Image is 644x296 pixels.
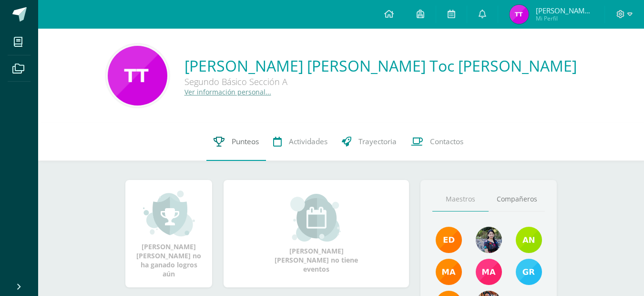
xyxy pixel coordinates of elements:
div: [PERSON_NAME] [PERSON_NAME] no tiene eventos [269,194,364,274]
span: Contactos [430,137,463,147]
img: b7ce7144501556953be3fc0a459761b8.png [516,259,542,285]
img: 9b17679b4520195df407efdfd7b84603.png [476,227,502,253]
img: 7766054b1332a6085c7723d22614d631.png [476,259,502,285]
span: Trayectoria [358,137,397,147]
a: Ver información personal... [184,87,271,96]
img: e6b27947fbea61806f2b198ab17e5dde.png [516,227,542,253]
img: 2013d08d7dde7c9acbb66dc09b9b8cbe.png [510,5,529,24]
a: Contactos [404,123,470,161]
a: [PERSON_NAME] [PERSON_NAME] Toc [PERSON_NAME] [184,55,577,76]
a: Trayectoria [335,123,404,161]
a: Compañeros [489,187,545,211]
div: [PERSON_NAME] [PERSON_NAME] no ha ganado logros aún [135,190,203,278]
img: 40f43045b6dd76ab8c0051a88bb6f805.png [108,46,167,106]
span: [PERSON_NAME] [PERSON_NAME] [536,6,593,15]
span: Mi Perfil [536,14,593,22]
img: achievement_small.png [143,190,195,237]
img: event_small.png [290,194,342,242]
a: Actividades [266,123,335,161]
a: Maestros [432,187,489,211]
span: Actividades [289,137,327,147]
div: Segundo Básico Sección A [184,76,470,87]
img: f40e456500941b1b33f0807dd74ea5cf.png [436,227,462,253]
img: 560278503d4ca08c21e9c7cd40ba0529.png [436,259,462,285]
span: Punteos [232,137,259,147]
a: Punteos [206,123,266,161]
